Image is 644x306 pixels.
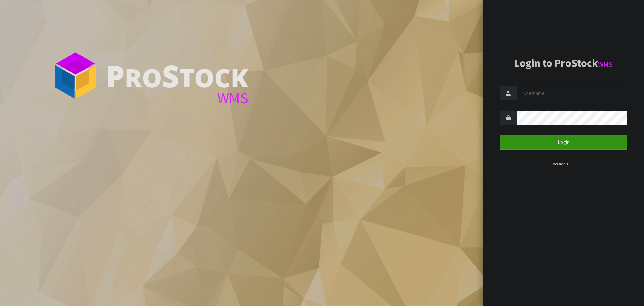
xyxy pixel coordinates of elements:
input: Username [517,86,627,100]
h2: Login to ProStock [500,57,627,69]
button: Login [500,135,627,149]
small: WMS [598,60,613,69]
span: P [106,55,125,96]
div: ro tock [106,60,248,91]
img: ProStock Cube [50,50,101,101]
span: S [162,55,179,96]
div: WMS [106,91,248,106]
small: Version 1.0.0 [553,161,574,166]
